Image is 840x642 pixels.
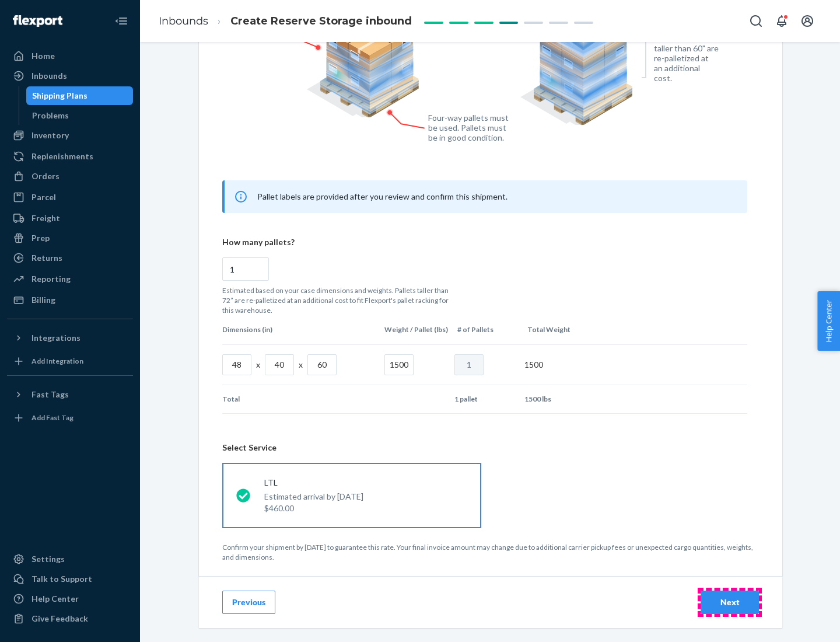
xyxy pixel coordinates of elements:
th: Dimensions (in) [222,315,380,344]
button: Open account menu [796,9,819,33]
a: Help Center [7,589,133,608]
div: Inbounds [32,70,67,82]
ol: breadcrumbs [149,4,421,39]
button: Previous [222,591,275,614]
div: Talk to Support [32,573,92,585]
button: Give Feedback [7,609,133,628]
div: Problems [32,110,69,121]
a: Prep [7,229,133,247]
div: Add Integration [32,356,83,366]
td: 1 pallet [450,385,520,413]
a: Talk to Support [7,570,133,588]
div: Home [32,50,55,62]
button: Integrations [7,329,133,347]
a: Orders [7,167,133,186]
div: Shipping Plans [32,90,87,102]
button: Close Navigation [110,9,133,33]
div: Returns [32,252,62,264]
a: Problems [26,106,134,125]
button: Open notifications [770,9,793,33]
p: Estimated based on your case dimensions and weights. Pallets taller than 72” are re-palletized at... [222,285,456,315]
td: Total [222,385,380,413]
a: Parcel [7,188,133,207]
a: Inbounds [7,67,133,85]
div: Settings [32,553,65,565]
p: How many pallets? [222,236,747,248]
div: Integrations [32,332,80,344]
a: Add Fast Tag [7,409,133,427]
header: Select Service [222,442,759,453]
p: x [299,359,303,371]
div: Billing [32,294,55,306]
a: Freight [7,209,133,228]
th: Weight / Pallet (lbs) [380,315,453,344]
a: Billing [7,291,133,309]
th: # of Pallets [453,315,523,344]
div: Help Center [32,593,79,605]
a: Reporting [7,270,133,288]
a: Add Integration [7,352,133,371]
p: x [256,359,260,371]
figcaption: Four-way pallets must be used. Pallets must be in good condition. [428,113,509,142]
span: Create Reserve Storage inbound [230,15,412,27]
p: Confirm your shipment by [DATE] to guarantee this rate. Your final invoice amount may change due ... [222,542,759,562]
span: 1500 [524,360,543,369]
button: Open Search Box [744,9,768,33]
img: Flexport logo [13,15,62,27]
th: Total Weight [523,315,593,344]
div: Next [710,596,749,608]
a: Inventory [7,126,133,145]
div: Give Feedback [32,613,88,624]
td: 1500 lbs [520,385,590,413]
p: LTL [264,477,363,489]
div: Parcel [32,191,56,203]
div: Reporting [32,273,71,285]
div: Orders [32,170,60,182]
a: Home [7,47,133,65]
p: Estimated arrival by [DATE] [264,491,363,503]
div: Add Fast Tag [32,413,73,423]
div: Inventory [32,130,69,141]
a: Returns [7,249,133,267]
p: $460.00 [264,503,363,514]
div: Freight [32,212,60,224]
a: Replenishments [7,147,133,166]
span: Pallet labels are provided after you review and confirm this shipment. [257,191,508,201]
div: Replenishments [32,151,93,162]
button: Fast Tags [7,385,133,404]
a: Inbounds [159,15,208,27]
button: Help Center [817,291,840,351]
button: Next [701,591,759,614]
div: Prep [32,232,50,244]
a: Settings [7,550,133,568]
a: Shipping Plans [26,86,134,105]
div: Fast Tags [32,389,69,400]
